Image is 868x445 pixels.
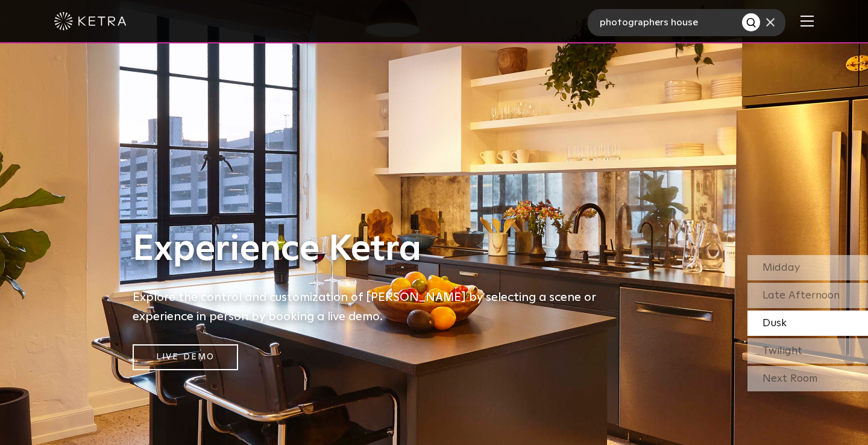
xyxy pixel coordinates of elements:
[763,318,787,329] span: Dusk
[763,346,802,356] span: Twilight
[746,17,758,30] img: search button
[742,13,760,31] button: Search
[766,18,775,27] img: close search form
[133,288,615,326] h5: Explore the control and customization of [PERSON_NAME] by selecting a scene or experience in pers...
[763,290,840,301] span: Late Afternoon
[133,230,615,270] h1: Experience Ketra
[133,344,238,370] a: Live Demo
[800,15,814,27] img: Hamburger%20Nav.svg
[747,366,868,391] div: Next Room
[54,12,127,30] img: ketra-logo-2019-white
[763,262,800,273] span: Midday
